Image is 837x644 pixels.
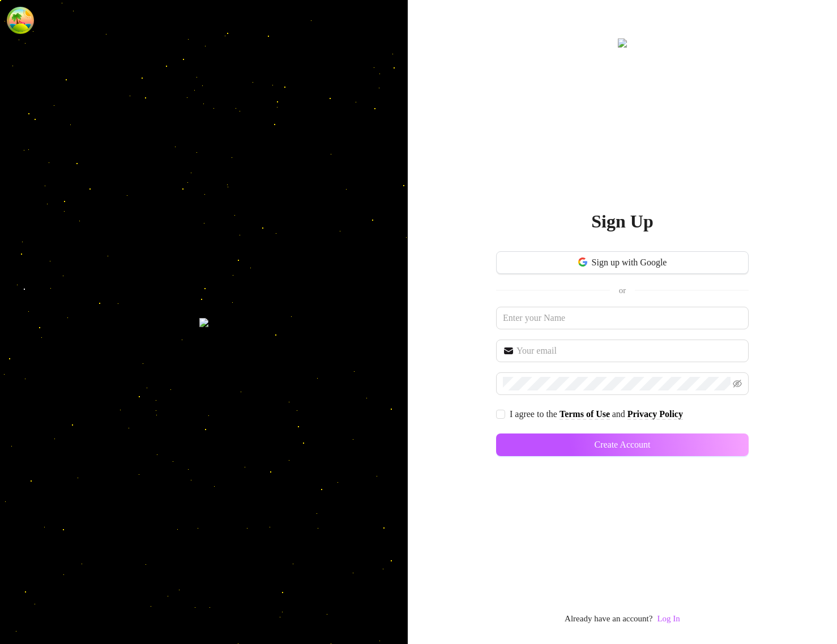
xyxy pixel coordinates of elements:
[618,38,627,48] img: logo.svg
[516,344,742,358] input: Your email
[733,379,742,388] span: eye-invisible
[591,210,653,233] h2: Sign Up
[657,614,680,623] a: Log In
[199,318,208,327] img: signup-background.svg
[592,257,667,268] span: Sign up with Google
[560,409,610,419] strong: Terms of Use
[496,433,749,456] button: Create Account
[594,440,650,450] span: Create Account
[627,409,683,420] a: Privacy Policy
[619,286,626,295] span: or
[496,307,749,329] input: Enter your Name
[627,409,683,419] strong: Privacy Policy
[612,409,627,419] span: and
[510,409,560,419] span: I agree to the
[657,612,680,626] a: Log In
[565,612,652,626] span: Already have an account?
[496,251,749,274] button: Sign up with Google
[9,9,32,32] button: Open Tanstack query devtools
[560,409,610,420] a: Terms of Use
